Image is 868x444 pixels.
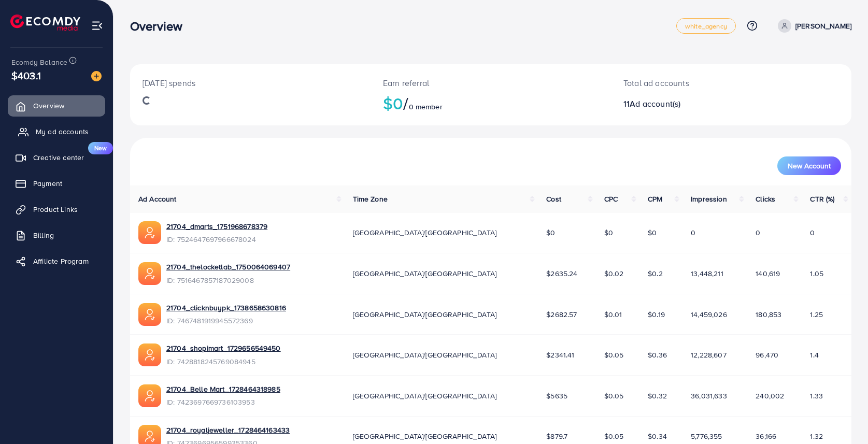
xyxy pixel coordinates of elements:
[138,343,161,366] img: ic-ads-acc.e4c84228.svg
[648,227,657,238] span: $0
[8,225,105,246] a: Billing
[604,194,618,204] span: CPC
[546,194,561,204] span: Cost
[788,162,831,169] span: New Account
[8,95,105,116] a: Overview
[33,101,64,111] span: Overview
[810,350,818,360] span: 1.4
[604,227,613,238] span: $0
[11,57,67,67] span: Ecomdy Balance
[546,350,574,360] span: $2341.41
[33,230,54,240] span: Billing
[546,309,577,320] span: $2682.57
[138,221,161,244] img: ic-ads-acc.e4c84228.svg
[8,199,105,220] a: Product Links
[676,18,736,34] a: white_agency
[648,391,667,401] span: $0.32
[630,98,680,109] span: Ad account(s)
[685,23,727,30] span: white_agency
[353,431,497,441] span: [GEOGRAPHIC_DATA]/[GEOGRAPHIC_DATA]
[648,350,667,360] span: $0.36
[691,391,727,401] span: 36,031,633
[11,68,41,83] span: $403.1
[546,227,555,238] span: $0
[143,77,358,89] p: [DATE] spends
[91,20,103,32] img: menu
[353,391,497,401] span: [GEOGRAPHIC_DATA]/[GEOGRAPHIC_DATA]
[166,262,290,272] a: 21704_thelocketlab_1750064069407
[8,121,105,142] a: My ad accounts
[691,194,727,204] span: Impression
[648,268,663,279] span: $0.2
[756,350,778,360] span: 96,470
[166,316,286,326] span: ID: 7467481919945572369
[166,343,281,353] a: 21704_shopimart_1729656549450
[810,309,823,320] span: 1.25
[756,268,780,279] span: 140,619
[383,77,599,89] p: Earn referral
[604,391,624,401] span: $0.05
[10,15,80,31] img: logo
[648,309,665,320] span: $0.19
[691,431,722,441] span: 5,776,355
[353,350,497,360] span: [GEOGRAPHIC_DATA]/[GEOGRAPHIC_DATA]
[166,221,267,232] a: 21704_dmarts_1751968678379
[810,268,823,279] span: 1.05
[604,309,622,320] span: $0.01
[777,156,841,175] button: New Account
[795,20,851,32] p: [PERSON_NAME]
[774,19,851,33] a: [PERSON_NAME]
[353,194,388,204] span: Time Zone
[8,147,105,168] a: Creative centerNew
[166,356,281,367] span: ID: 7428818245769084945
[810,194,834,204] span: CTR (%)
[409,102,443,112] span: 0 member
[353,309,497,320] span: [GEOGRAPHIC_DATA]/[GEOGRAPHIC_DATA]
[604,350,624,360] span: $0.05
[648,194,662,204] span: CPM
[383,93,599,113] h2: $0
[138,262,161,285] img: ic-ads-acc.e4c84228.svg
[36,126,89,137] span: My ad accounts
[691,268,723,279] span: 13,448,211
[810,391,823,401] span: 1.33
[691,227,695,238] span: 0
[166,425,290,435] a: 21704_royaljeweller_1728464163433
[166,397,280,407] span: ID: 7423697669736103953
[546,268,577,279] span: $2635.24
[88,142,113,154] span: New
[810,227,815,238] span: 0
[8,251,105,271] a: Affiliate Program
[756,194,775,204] span: Clicks
[138,194,177,204] span: Ad Account
[130,19,191,34] h3: Overview
[756,391,784,401] span: 240,002
[403,91,408,115] span: /
[604,431,624,441] span: $0.05
[648,431,667,441] span: $0.34
[756,431,776,441] span: 36,166
[691,309,727,320] span: 14,459,026
[166,384,280,394] a: 21704_Belle Mart_1728464318985
[138,384,161,407] img: ic-ads-acc.e4c84228.svg
[166,303,286,313] a: 21704_clicknbuypk_1738658630816
[546,431,567,441] span: $879.7
[166,275,290,285] span: ID: 7516467857187029008
[623,99,779,109] h2: 11
[166,234,267,245] span: ID: 7524647697966678024
[33,178,62,189] span: Payment
[33,204,78,214] span: Product Links
[810,431,823,441] span: 1.32
[623,77,779,89] p: Total ad accounts
[138,303,161,326] img: ic-ads-acc.e4c84228.svg
[353,268,497,279] span: [GEOGRAPHIC_DATA]/[GEOGRAPHIC_DATA]
[756,227,760,238] span: 0
[604,268,624,279] span: $0.02
[353,227,497,238] span: [GEOGRAPHIC_DATA]/[GEOGRAPHIC_DATA]
[33,256,89,266] span: Affiliate Program
[691,350,727,360] span: 12,228,607
[33,152,84,163] span: Creative center
[546,391,567,401] span: $5635
[91,71,102,81] img: image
